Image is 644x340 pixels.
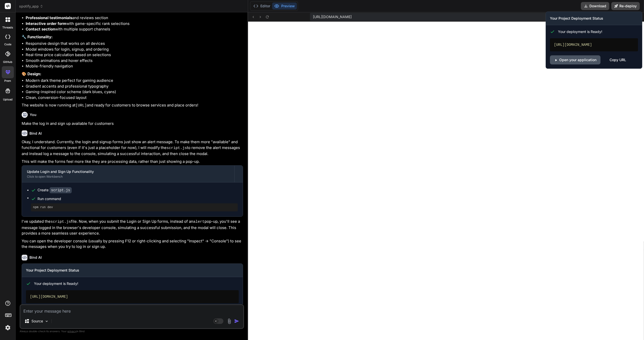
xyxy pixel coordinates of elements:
li: Gradient accents and professional typography [26,84,243,89]
li: and reviews section [26,15,243,21]
li: Clean, conversion-focused layout [26,95,243,101]
label: threads [2,25,13,30]
h6: You [30,112,36,117]
strong: Professional testimonials [26,15,72,20]
h3: Your Project Deployment Status [26,268,239,273]
span: Your deployment is Ready! [34,281,78,286]
li: with multiple support channels [26,26,243,32]
code: script.js [167,146,187,150]
strong: 🎨 Design: [22,71,41,76]
div: [URL][DOMAIN_NAME] [26,290,239,303]
p: Source [31,319,43,324]
h3: Your Project Deployment Status [550,16,638,21]
div: Update Login and Sign Up Functionality [27,169,229,174]
label: Upload [3,97,13,102]
code: script.js [51,220,71,224]
strong: Interactive order form [26,21,66,26]
p: This will make the forms feel more like they are processing data, rather than just showing a pop-up. [22,159,243,165]
p: Okay, I understand. Currently, the login and signup forms just show an alert message. To make the... [22,139,243,157]
iframe: Preview [248,22,644,340]
img: settings [4,323,12,332]
button: Download [581,2,609,10]
code: [URL] [75,103,87,108]
div: [URL][DOMAIN_NAME] [550,38,638,51]
li: with game-specific rank selections [26,21,243,27]
button: Update Login and Sign Up FunctionalityClick to open Workbench [22,166,234,182]
label: GitHub [3,60,12,64]
button: Preview [272,3,297,10]
label: code [4,42,11,47]
li: Mobile-friendly navigation [26,63,243,69]
p: The website is now running at and ready for customers to browse services and place orders! [22,102,243,109]
li: Modal windows for login, signup, and ordering [26,47,243,52]
p: I've updated the file. Now, when you submit the Login or Sign Up forms, instead of an pop-up, you... [22,219,243,236]
li: Modern dark theme perfect for gaming audience [26,78,243,84]
p: Always double-check its answers. Your in Bind [20,329,244,334]
li: Real-time price calculation based on selections [26,52,243,58]
button: Editor [251,3,272,10]
span: spotify_app [19,4,43,9]
li: Smooth animations and hover effects [26,58,243,64]
span: [URL][DOMAIN_NAME] [313,14,352,19]
strong: 🔧 Functionality: [22,34,53,39]
li: Gaming-inspired color scheme (dark blues, cyans) [26,89,243,95]
div: Copy URL [610,55,626,64]
span: Run command [37,196,238,201]
h6: Bind AI [29,255,42,260]
img: Pick Models [45,319,49,323]
code: script.js [50,187,72,193]
div: Create [37,187,72,193]
strong: Contact section [26,27,55,31]
p: Make the log in and sign up available for customers [22,121,243,127]
img: icon [234,319,239,324]
pre: npm run dev [33,205,236,209]
div: Click to open Workbench [27,175,229,179]
img: attachment [226,318,232,324]
li: Responsive design that works on all devices [26,41,243,47]
p: You can open the developer console (usually by pressing F12 or right-clicking and selecting "Insp... [22,238,243,250]
code: alert [193,220,205,224]
label: prem [4,79,11,83]
span: Your deployment is Ready! [558,29,602,34]
a: Open your application [550,55,600,64]
span: privacy [67,330,76,333]
h6: Bind AI [29,131,42,136]
button: Re-deploy [611,2,640,10]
